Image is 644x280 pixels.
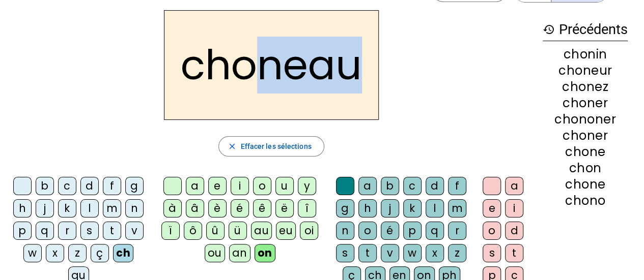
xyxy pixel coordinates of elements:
div: s [80,222,99,240]
div: û [206,222,225,240]
div: z [448,244,466,262]
div: oi [300,222,318,240]
h2: choneau [164,10,379,120]
div: b [381,177,399,195]
div: é [231,199,249,217]
div: ê [253,199,271,217]
div: au [251,222,272,240]
div: chon [543,162,628,174]
div: eu [276,222,296,240]
div: chononer [543,113,628,126]
div: g [125,177,144,195]
div: è [208,199,227,217]
div: i [231,177,249,195]
div: k [58,199,76,217]
div: chono [543,195,628,207]
div: p [403,222,422,240]
div: choneur [543,65,628,77]
div: ou [205,244,225,262]
div: w [23,244,42,262]
div: ch [113,244,133,262]
div: ç [91,244,109,262]
mat-icon: close [227,142,236,151]
div: d [505,222,523,240]
div: y [298,177,316,195]
div: b [36,177,54,195]
div: l [426,199,444,217]
div: â [186,199,204,217]
div: o [483,222,501,240]
div: choner [543,130,628,142]
div: choner [543,97,628,109]
div: e [208,177,227,195]
div: f [103,177,121,195]
div: d [426,177,444,195]
div: s [483,244,501,262]
div: h [358,199,377,217]
div: ï [161,222,180,240]
div: o [358,222,377,240]
div: q [426,222,444,240]
div: i [505,199,523,217]
div: p [13,222,32,240]
mat-icon: history [543,23,555,36]
div: ë [275,199,294,217]
div: t [358,244,377,262]
div: z [68,244,87,262]
div: l [80,199,99,217]
div: j [381,199,399,217]
div: m [103,199,121,217]
h3: Précédents [543,18,628,41]
div: c [403,177,422,195]
div: v [381,244,399,262]
div: h [13,199,32,217]
div: d [80,177,99,195]
div: chone [543,178,628,191]
div: v [125,222,144,240]
div: chonez [543,81,628,93]
div: s [336,244,354,262]
div: an [229,244,250,262]
div: r [448,222,466,240]
div: ü [229,222,247,240]
div: à [163,199,182,217]
div: î [298,199,316,217]
div: m [448,199,466,217]
div: f [448,177,466,195]
div: chone [543,146,628,158]
div: t [505,244,523,262]
div: t [103,222,121,240]
div: on [255,244,275,262]
div: o [253,177,271,195]
div: r [58,222,76,240]
div: a [358,177,377,195]
span: Effacer les sélections [240,140,311,152]
div: a [186,177,204,195]
div: x [426,244,444,262]
div: q [36,222,54,240]
div: a [505,177,523,195]
div: e [483,199,501,217]
div: u [275,177,294,195]
div: n [336,222,354,240]
div: k [403,199,422,217]
div: ô [184,222,202,240]
div: chonin [543,48,628,60]
div: w [403,244,422,262]
div: n [125,199,144,217]
div: é [381,222,399,240]
div: x [46,244,64,262]
div: j [36,199,54,217]
div: c [58,177,76,195]
button: Effacer les sélections [218,136,324,157]
div: g [336,199,354,217]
